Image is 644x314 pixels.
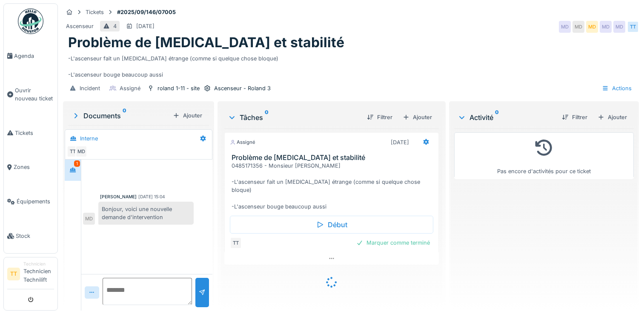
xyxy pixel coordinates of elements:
div: Interne [80,134,98,143]
a: Agenda [4,39,57,73]
span: Zones [14,163,54,171]
div: Activité [458,112,555,123]
div: Incident [80,84,100,92]
img: Badge_color-CXgf-gQk.svg [18,9,43,34]
div: MD [83,213,95,225]
a: TT TechnicienTechnicien Technilift [7,261,54,289]
div: Début [230,216,433,234]
div: [DATE] [391,138,409,146]
div: Tâches [228,112,360,123]
a: Équipements [4,184,57,219]
h3: Problème de [MEDICAL_DATA] et stabilité [232,154,435,162]
span: Tickets [15,129,54,137]
a: Zones [4,150,57,185]
span: Ouvrir nouveau ticket [15,86,54,103]
div: Ajouter [594,111,630,123]
div: [DATE] [136,22,155,30]
div: Filtrer [364,111,396,123]
div: [DATE] 15:04 [138,194,165,200]
div: TT [230,237,242,249]
div: Ajouter [399,111,435,123]
div: -L'ascenseur fait un [MEDICAL_DATA] étrange (comme si quelque chose bloque) -L'ascenseur bouge be... [68,51,634,79]
div: Pas encore d'activités pour ce ticket [460,136,628,176]
div: TT [67,146,79,157]
div: MD [600,21,612,33]
div: TT [627,21,639,33]
div: Assigné [230,139,255,146]
div: roland 1-11 - site [157,84,200,92]
div: [PERSON_NAME] [100,194,137,200]
div: Technicien [23,261,54,267]
li: Technicien Technilift [23,261,54,287]
strong: #2025/09/146/07005 [114,8,179,16]
span: Équipements [17,197,54,206]
div: Filtrer [558,111,591,123]
div: Ajouter [169,110,206,121]
div: 0485171356 - Monsieur [PERSON_NAME] -L'ascenseur fait un [MEDICAL_DATA] étrange (comme si quelque... [232,162,435,211]
h1: Problème de [MEDICAL_DATA] et stabilité [68,34,344,51]
a: Stock [4,219,57,253]
div: Documents [72,111,169,121]
div: MD [586,21,598,33]
div: Assigné [120,84,140,92]
sup: 0 [123,111,126,121]
div: Tickets [86,8,104,16]
a: Tickets [4,116,57,150]
sup: 0 [495,112,499,123]
div: Bonjour, voici une nouvelle demande d'intervention [98,202,194,225]
div: Marquer comme terminé [353,237,433,248]
div: 1 [74,160,80,167]
div: MD [75,146,87,157]
div: MD [559,21,571,33]
div: 4 [113,22,117,30]
a: Ouvrir nouveau ticket [4,73,57,116]
div: MD [613,21,625,33]
div: Ascenseur [66,22,94,30]
div: Actions [598,82,635,94]
span: Stock [16,232,54,240]
div: Ascenseur - Roland 3 [214,84,271,92]
sup: 0 [265,112,269,123]
div: MD [572,21,584,33]
span: Agenda [14,52,54,60]
li: TT [7,268,20,280]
